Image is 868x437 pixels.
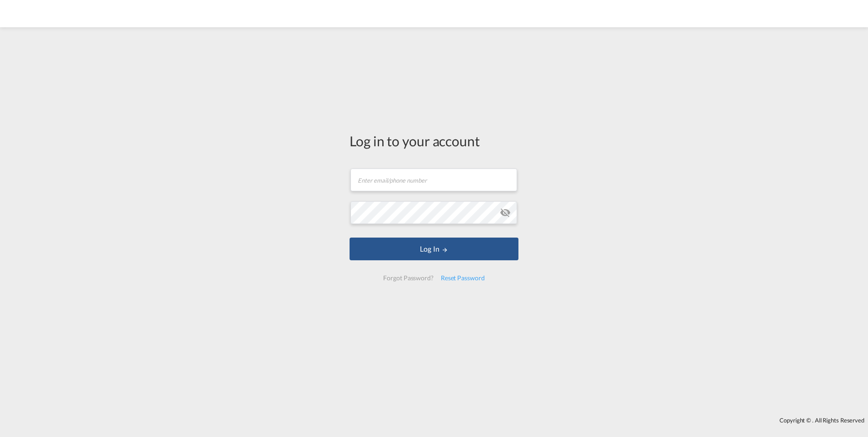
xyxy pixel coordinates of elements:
md-icon: icon-eye-off [500,207,511,218]
div: Reset Password [437,270,488,286]
div: Forgot Password? [380,270,437,286]
button: LOGIN [350,238,518,260]
input: Enter email/phone number [350,169,517,191]
div: Log in to your account [350,131,518,150]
